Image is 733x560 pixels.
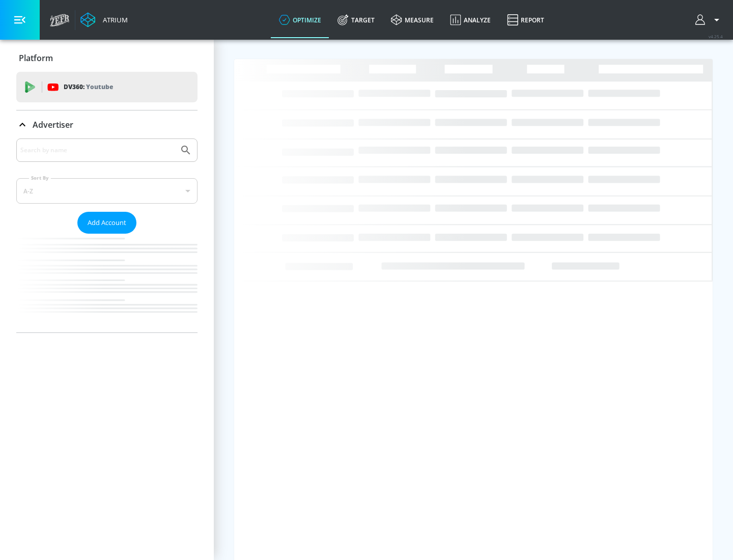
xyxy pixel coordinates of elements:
[329,2,383,38] a: Target
[709,34,723,39] span: v 4.25.4
[16,72,198,102] div: DV360: Youtube
[80,12,128,27] a: Atrium
[271,2,329,38] a: optimize
[383,2,442,38] a: measure
[88,217,126,229] span: Add Account
[499,2,552,38] a: Report
[33,119,73,130] p: Advertiser
[77,212,136,234] button: Add Account
[16,234,198,332] nav: list of Advertiser
[19,52,53,64] p: Platform
[99,15,128,24] div: Atrium
[442,2,499,38] a: Analyze
[16,110,198,139] div: Advertiser
[29,175,51,181] label: Sort By
[64,81,113,93] p: DV360:
[16,178,198,204] div: A-Z
[86,81,113,92] p: Youtube
[16,138,198,332] div: Advertiser
[20,144,175,157] input: Search by name
[16,44,198,72] div: Platform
